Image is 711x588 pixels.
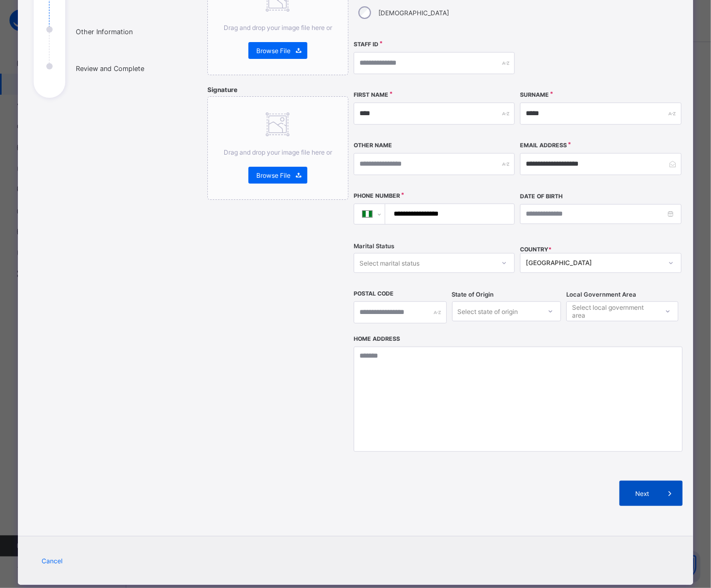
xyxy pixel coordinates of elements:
span: Cancel [42,557,63,565]
div: Select local government area [572,301,657,321]
span: Marital Status [354,242,394,250]
label: Home Address [354,336,400,342]
div: Select state of origin [458,301,518,321]
span: Drag and drop your image file here or [224,24,332,32]
span: Local Government Area [566,291,636,298]
label: Email Address [520,142,567,149]
label: Surname [520,92,549,98]
label: Date of Birth [520,193,563,200]
div: Drag and drop your image file here orBrowse File [207,96,348,200]
div: [GEOGRAPHIC_DATA] [526,259,662,267]
label: First Name [354,92,388,98]
span: State of Origin [452,291,494,298]
label: [DEMOGRAPHIC_DATA] [378,9,449,17]
div: Select marital status [359,253,419,273]
span: Signature [207,86,237,94]
label: Phone Number [354,192,400,199]
span: COUNTRY [520,246,552,253]
label: Postal Code [354,290,394,297]
span: Next [627,490,657,498]
label: Staff ID [354,41,378,48]
span: Browse File [256,171,291,179]
label: Other Name [354,142,392,149]
span: Browse File [256,47,291,55]
span: Drag and drop your image file here or [224,148,332,156]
